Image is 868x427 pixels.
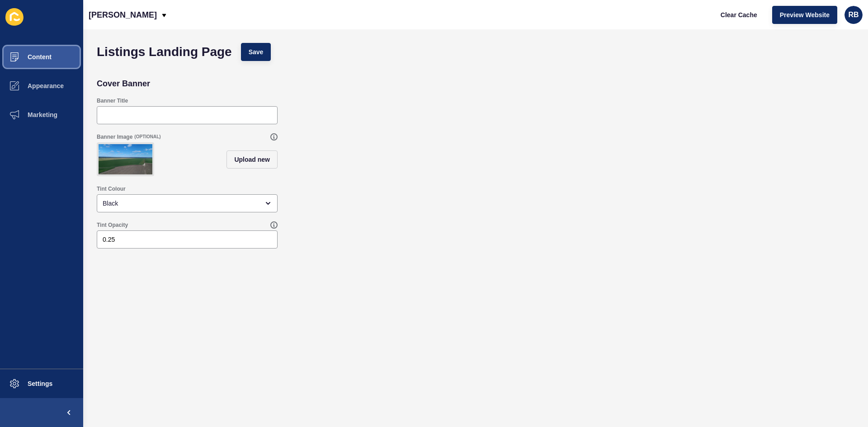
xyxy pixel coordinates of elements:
label: Banner Title [97,97,128,104]
p: [PERSON_NAME] [89,4,157,26]
button: Upload new [226,150,278,169]
button: Save [241,43,271,61]
label: Banner Image [97,133,132,141]
img: bb610661ca5bd82caee790a761a8b5d8.jpg [99,144,152,174]
span: Clear Cache [721,10,757,19]
div: open menu [97,194,278,212]
span: (OPTIONAL) [134,134,160,140]
span: RB [848,10,859,19]
label: Tint Colour [97,185,126,192]
h1: Listings Landing Page [97,47,232,56]
span: Save [249,47,264,56]
span: Upload new [234,155,270,164]
h2: Cover Banner [97,79,150,88]
label: Tint Opacity [97,221,128,229]
span: Preview Website [780,10,830,19]
button: Clear Cache [713,6,765,24]
button: Preview Website [772,6,837,24]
